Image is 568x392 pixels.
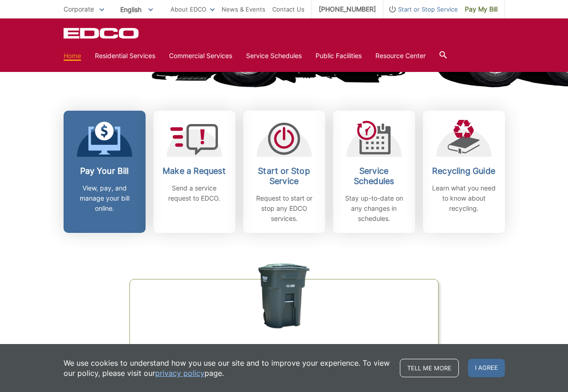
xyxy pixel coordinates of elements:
[64,111,146,233] a: Pay Your Bill View, pay, and manage your bill online.
[169,51,232,61] a: Commercial Services
[316,51,362,61] a: Public Facilities
[222,4,265,14] a: News & Events
[160,166,228,176] h2: Make a Request
[170,4,215,14] a: About EDCO
[70,166,139,176] h2: Pay Your Bill
[153,111,235,233] a: Make a Request Send a service request to EDCO.
[375,51,426,61] a: Resource Center
[64,51,81,61] a: Home
[468,359,505,377] span: I agree
[64,5,94,13] span: Corporate
[430,166,498,176] h2: Recycling Guide
[70,183,139,214] p: View, pay, and manage your bill online.
[246,51,302,61] a: Service Schedules
[272,4,304,14] a: Contact Us
[340,193,408,224] p: Stay up-to-date on any changes in schedules.
[64,28,140,39] a: EDCD logo. Return to the homepage.
[465,4,498,14] span: Pay My Bill
[340,166,408,186] h2: Service Schedules
[113,2,160,17] span: English
[430,183,498,214] p: Learn what you need to know about recycling.
[64,358,391,378] p: We use cookies to understand how you use our site and to improve your experience. To view our pol...
[250,193,318,224] p: Request to start or stop any EDCO services.
[95,51,155,61] a: Residential Services
[400,359,459,377] a: Tell me more
[333,111,415,233] a: Service Schedules Stay up-to-date on any changes in schedules.
[423,111,505,233] a: Recycling Guide Learn what you need to know about recycling.
[155,368,205,378] a: privacy policy
[250,166,318,186] h2: Start or Stop Service
[160,183,228,203] p: Send a service request to EDCO.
